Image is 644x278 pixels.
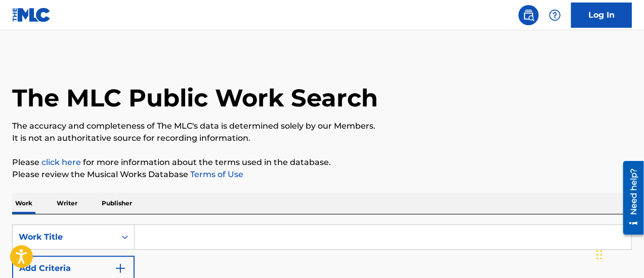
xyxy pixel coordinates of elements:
[12,132,632,144] p: It is not an authoritative source for recording information.
[571,3,632,28] a: Log In
[114,262,126,274] img: 9d2ae6d4665cec9f34b9.svg
[12,8,51,22] img: MLC Logo
[188,170,243,179] a: Terms of Use
[41,157,81,167] a: click here
[12,120,632,132] p: The accuracy and completeness of The MLC's data is determined solely by our Members.
[99,193,135,214] p: Publisher
[596,240,603,270] div: Drag
[549,9,561,21] img: help
[523,9,535,21] img: search
[519,5,539,25] a: Public Search
[12,156,632,169] p: Please for more information about the terms used in the database.
[19,231,110,243] div: Work Title
[54,193,80,214] p: Writer
[12,193,35,214] p: Work
[616,157,644,238] iframe: Resource Center
[545,5,565,25] div: Help
[12,83,378,113] h1: The MLC Public Work Search
[12,169,632,181] p: Please review the Musical Works Database
[593,230,644,278] iframe: Chat Widget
